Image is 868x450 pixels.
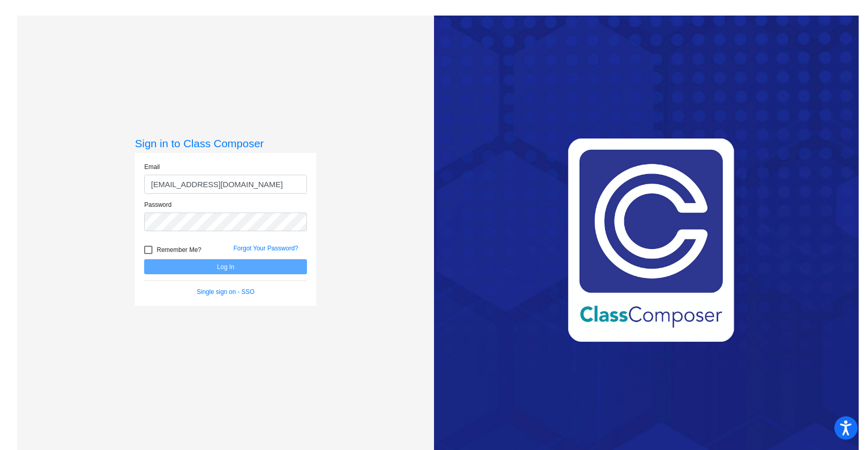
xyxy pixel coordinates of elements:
h3: Sign in to Class Composer [135,137,316,150]
a: Forgot Your Password? [233,245,298,252]
span: Remember Me? [157,244,201,256]
a: Single sign on - SSO [197,288,255,296]
label: Password [144,200,172,209]
label: Email [144,162,160,172]
button: Log In [144,259,307,274]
